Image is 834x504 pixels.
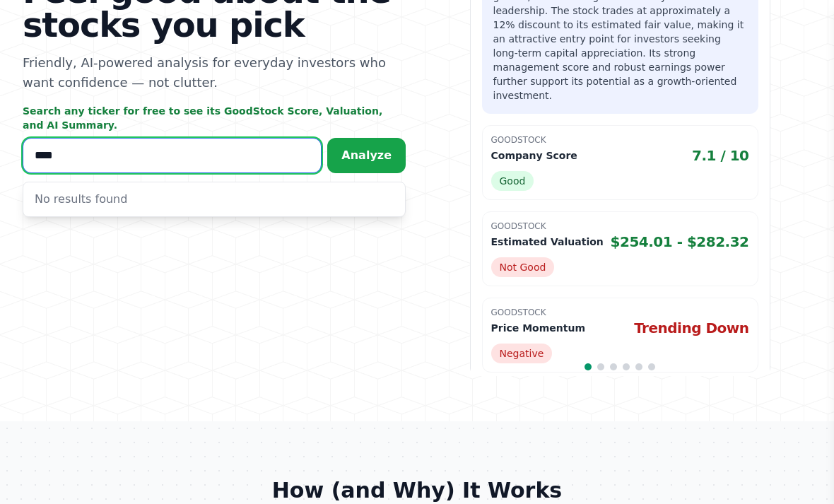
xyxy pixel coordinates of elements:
[585,363,592,370] span: Go to slide 1
[634,318,748,338] span: Trending Down
[692,146,749,165] span: 7.1 / 10
[491,257,555,277] span: Not Good
[23,182,405,216] div: No results found
[635,363,642,370] span: Go to slide 5
[491,307,749,318] p: GoodStock
[27,478,807,503] h2: How (and Why) It Works
[648,363,655,370] span: Go to slide 6
[623,363,630,370] span: Go to slide 4
[611,232,749,252] span: $254.01 - $282.32
[491,235,604,249] p: Estimated Valuation
[23,104,406,132] p: Search any ticker for free to see its GoodStock Score, Valuation, and AI Summary.
[610,363,617,370] span: Go to slide 3
[491,321,585,335] p: Price Momentum
[491,148,577,163] p: Company Score
[327,138,406,173] button: Analyze
[491,134,749,146] p: GoodStock
[491,221,749,232] p: GoodStock
[491,344,553,363] span: Negative
[341,148,392,162] span: Analyze
[23,53,406,93] p: Friendly, AI-powered analysis for everyday investors who want confidence — not clutter.
[597,363,604,370] span: Go to slide 2
[491,171,534,191] span: Good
